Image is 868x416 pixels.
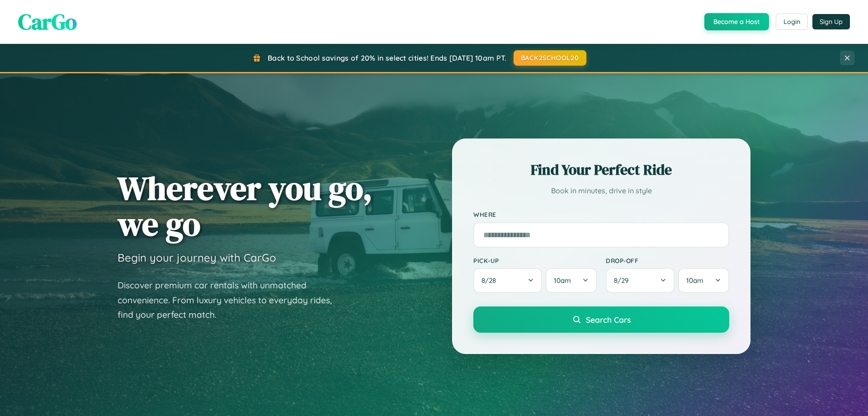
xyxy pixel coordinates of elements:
button: 8/29 [606,268,675,293]
button: 10am [546,268,597,293]
h1: Wherever you go, we go [118,170,373,242]
span: 10am [686,276,703,285]
button: Login [776,14,808,30]
button: BACK2SCHOOL20 [514,50,586,66]
p: Book in minutes, drive in style [473,184,729,197]
span: Search Cars [586,315,631,325]
label: Drop-off [606,257,729,264]
button: Sign Up [812,14,850,29]
span: CarGo [18,7,77,37]
h3: Begin your journey with CarGo [118,251,276,264]
p: Discover premium car rentals with unmatched convenience. From luxury vehicles to everyday rides, ... [118,278,344,322]
h2: Find Your Perfect Ride [473,160,729,180]
span: 8 / 28 [481,276,500,285]
span: Back to School savings of 20% in select cities! Ends [DATE] 10am PT. [268,53,506,62]
label: Pick-up [473,257,597,264]
button: Search Cars [473,306,729,333]
button: 8/28 [473,268,542,293]
label: Where [473,211,729,219]
span: 10am [554,276,571,285]
span: 8 / 29 [614,276,633,285]
button: 10am [678,268,729,293]
button: Become a Host [704,13,769,30]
